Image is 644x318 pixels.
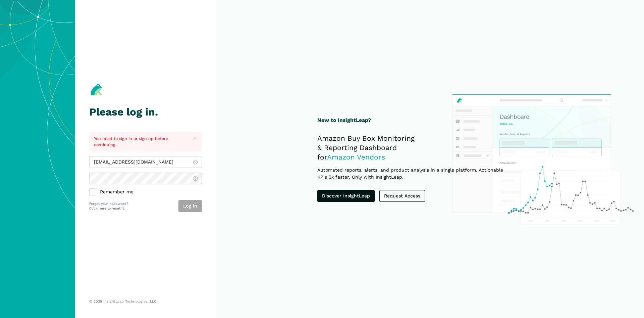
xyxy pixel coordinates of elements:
[89,106,202,118] h1: Please log in.
[317,190,375,202] a: Discover InsightLeap
[317,167,514,181] p: Automated reports, alerts, and product analysis in a single platform. Actionable KPIs 3x faster. ...
[327,153,385,161] span: Amazon Vendors
[94,136,186,148] p: You need to sign in or sign up before continuing.
[89,206,125,211] a: Click here to reset it.
[89,189,202,195] label: Remember me
[317,116,514,125] h1: New to InsightLeap?
[89,299,202,304] p: © 2025 InsightLeap Technologies, LLC.
[89,156,202,168] input: admin@insightleap.com
[317,134,514,162] h2: Amazon Buy Box Monitoring & Reporting Dashboard for
[379,190,425,202] a: Request Access
[449,91,637,228] img: InsightLeap Product
[191,134,199,143] button: Close
[89,201,128,207] p: Forgot your password?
